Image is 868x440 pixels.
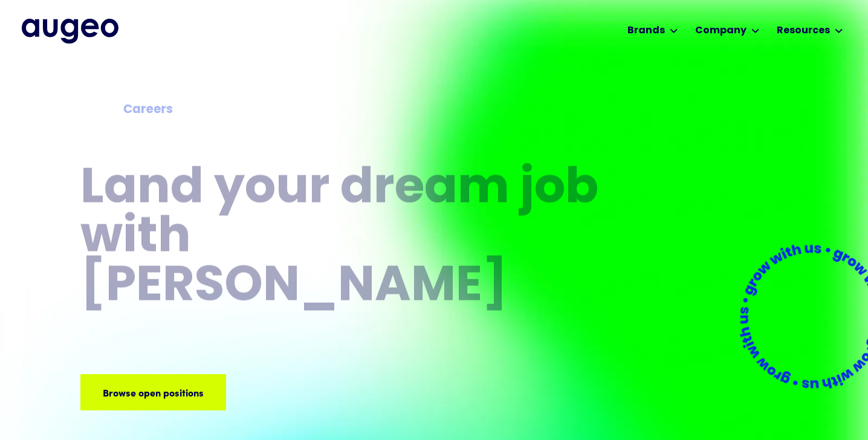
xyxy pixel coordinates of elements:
img: Augeo's full logo in midnight blue. [22,19,118,43]
a: home [22,19,118,43]
div: Resources [777,24,830,38]
div: Brands [627,24,665,38]
a: Browse open positions [80,374,226,410]
strong: Careers [123,104,173,116]
div: Company [695,24,747,38]
h1: Land your dream job﻿ with [PERSON_NAME] [80,166,603,312]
